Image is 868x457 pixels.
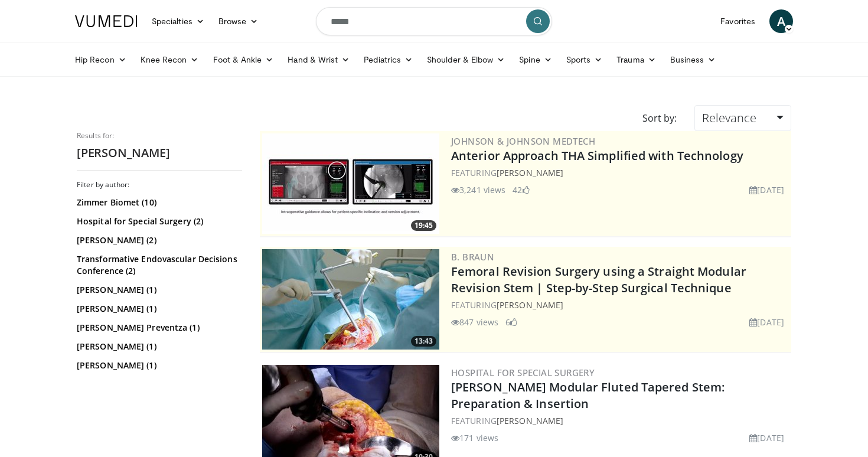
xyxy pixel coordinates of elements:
img: VuMedi Logo [75,15,138,27]
li: [DATE] [749,316,784,328]
li: 847 views [451,316,498,328]
a: [PERSON_NAME] (1) [77,303,239,315]
li: 6 [505,316,517,328]
a: [PERSON_NAME] (1) [77,341,239,352]
a: [PERSON_NAME] Modular Fluted Tapered Stem: Preparation & Insertion [451,379,725,412]
h2: [PERSON_NAME] [77,145,242,161]
a: [PERSON_NAME] [497,415,563,426]
a: [PERSON_NAME] (1) [77,284,239,296]
a: [PERSON_NAME] [497,299,563,311]
a: A [769,9,793,33]
img: 4275ad52-8fa6-4779-9598-00e5d5b95857.300x170_q85_crop-smart_upscale.jpg [262,249,439,350]
a: Johnson & Johnson MedTech [451,135,595,147]
a: Transformative Endovascular Decisions Conference (2) [77,253,239,277]
a: Pediatrics [357,48,420,71]
div: FEATURING [451,167,789,179]
a: Zimmer Biomet (10) [77,197,239,208]
a: Hospital for Special Surgery [451,367,595,378]
a: B. Braun [451,251,494,263]
a: Shoulder & Elbow [420,48,512,71]
p: Results for: [77,131,242,141]
a: Hip Recon [68,48,133,71]
a: Foot & Ankle [206,48,281,71]
a: Hand & Wrist [280,48,357,71]
input: Search topics, interventions [316,7,552,35]
a: Favorites [713,9,762,33]
li: [DATE] [749,432,784,444]
div: Sort by: [634,105,686,131]
a: Business [663,48,723,71]
a: Knee Recon [133,48,206,71]
a: Browse [211,9,266,33]
li: [DATE] [749,184,784,196]
a: [PERSON_NAME] (2) [77,234,239,246]
a: [PERSON_NAME] Preventza (1) [77,322,239,334]
a: Specialties [145,9,211,33]
div: FEATURING [451,414,789,427]
a: 13:43 [262,249,439,350]
a: 19:45 [262,133,439,234]
li: 42 [513,184,529,196]
a: Spine [512,48,559,71]
a: Femoral Revision Surgery using a Straight Modular Revision Stem | Step-by-Step Surgical Technique [451,263,746,296]
span: 13:43 [411,336,436,347]
a: Anterior Approach THA Simplified with Technology [451,148,743,164]
li: 171 views [451,432,498,444]
a: Hospital for Special Surgery (2) [77,216,239,227]
span: Relevance [702,110,756,126]
li: 3,241 views [451,184,505,196]
h3: Filter by author: [77,180,242,190]
img: 06bb1c17-1231-4454-8f12-6191b0b3b81a.300x170_q85_crop-smart_upscale.jpg [262,133,439,234]
a: Relevance [694,105,791,131]
div: FEATURING [451,299,789,311]
span: 19:45 [411,220,436,231]
a: [PERSON_NAME] [497,167,563,178]
a: [PERSON_NAME] (1) [77,360,239,371]
a: Sports [559,48,610,71]
a: Trauma [609,48,663,71]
